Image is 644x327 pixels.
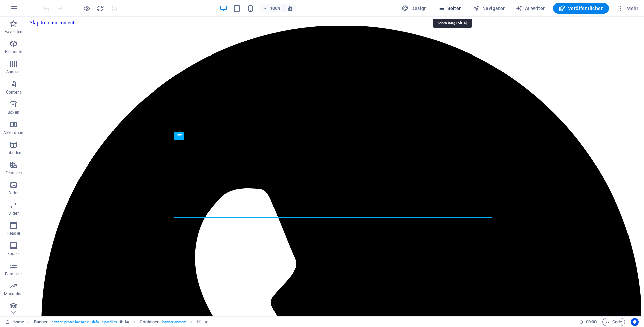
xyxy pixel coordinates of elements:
p: Spalten [6,69,21,75]
button: AI Writer [513,3,548,14]
span: 00 00 [586,318,597,326]
p: Boxen [8,110,19,115]
span: Seiten [438,5,462,12]
p: Slider [8,211,19,216]
a: Klick, um Auswahl aufzuheben. Doppelklick öffnet Seitenverwaltung [5,318,24,326]
button: Mehr [614,3,641,14]
button: Navigator [470,3,508,14]
span: . banner .preset-banner-v3-default .parallax [51,318,117,326]
span: Klick zum Auswählen. Doppelklick zum Bearbeiten [197,318,202,326]
div: Design (Strg+Alt+Y) [399,3,430,14]
button: Klicke hier, um den Vorschau-Modus zu verlassen [83,4,91,12]
p: Content [6,89,21,95]
p: Bilder [8,190,19,196]
span: Mehr [617,5,638,12]
i: Seite neu laden [96,5,104,12]
p: Footer [7,251,20,256]
p: Elemente [5,49,22,54]
nav: breadcrumb [34,318,208,326]
span: Design [402,5,427,12]
p: Tabellen [6,150,21,155]
i: Element verfügt über einen Hintergrund [125,320,129,324]
h6: 100% [270,4,281,12]
span: Navigator [473,5,505,12]
p: Features [5,170,22,176]
p: Marketing [4,291,23,297]
button: Code [602,318,625,326]
i: Element enthält eine Animation [205,320,208,324]
button: Design [399,3,430,14]
span: : [591,319,592,324]
span: Klick zum Auswählen. Doppelklick zum Bearbeiten [140,318,159,326]
button: Usercentrics [631,318,639,326]
p: Formular [5,271,22,277]
p: Favoriten [5,29,22,34]
h6: Session-Zeit [579,318,597,326]
span: . banner-content [161,318,186,326]
p: Akkordeon [3,130,23,135]
button: Seiten [435,3,465,14]
button: Veröffentlichen [553,3,609,14]
span: Klick zum Auswählen. Doppelklick zum Bearbeiten [34,318,48,326]
span: Code [605,318,622,326]
a: Skip to main content [3,3,47,8]
span: AI Writer [516,5,545,12]
p: Header [7,231,20,236]
span: Veröffentlichen [558,5,604,12]
i: Dieses Element ist ein anpassbares Preset [120,320,123,324]
i: Bei Größenänderung Zoomstufe automatisch an das gewählte Gerät anpassen. [287,5,293,11]
button: reload [96,4,104,12]
button: 100% [260,4,284,12]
